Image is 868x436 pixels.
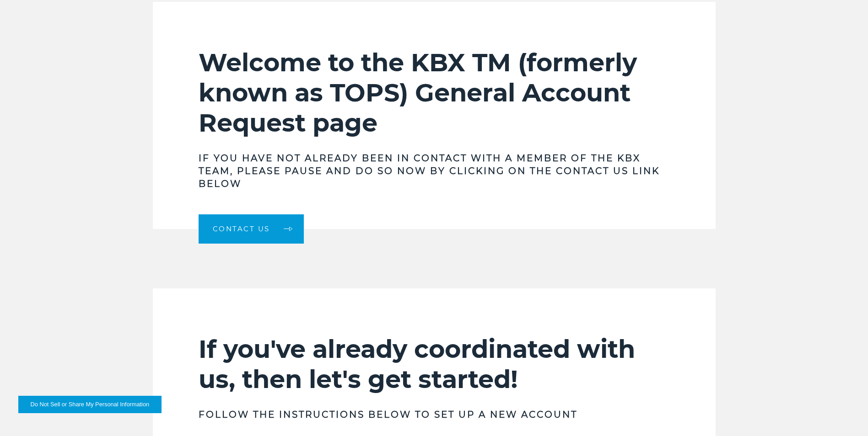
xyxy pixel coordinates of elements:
[199,334,670,394] h2: If you've already coordinated with us, then let's get started!
[199,152,670,190] h3: If you have not already been in contact with a member of the KBX team, please pause and do so now...
[199,48,670,138] h2: Welcome to the KBX TM (formerly known as TOPS) General Account Request page
[199,214,304,244] a: Contact Us arrow arrow
[199,408,670,421] h3: Follow the instructions below to set up a new account
[213,225,270,232] span: Contact Us
[18,396,162,413] button: Do Not Sell or Share My Personal Information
